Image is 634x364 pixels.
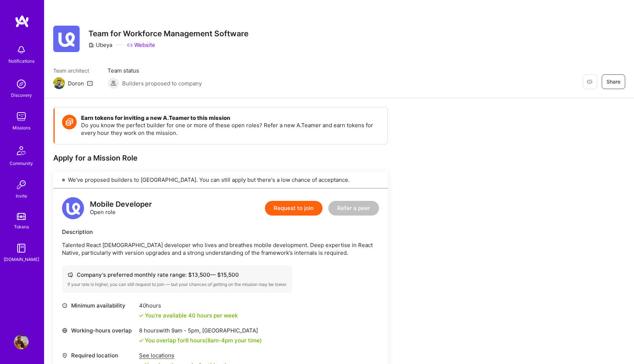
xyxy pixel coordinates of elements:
[14,109,29,124] img: teamwork
[328,201,379,216] button: Refer a peer
[53,172,388,188] div: We've proposed builders to [GEOGRAPHIC_DATA]. You can still apply but there's a low chance of acc...
[17,213,26,220] img: tokens
[8,57,34,65] div: Notifications
[14,335,29,349] img: User Avatar
[10,159,33,167] div: Community
[81,121,380,137] p: Do you know the perfect builder for one or more of these open roles? Refer a new A.Teamer and ear...
[15,15,29,28] img: logo
[62,303,68,308] i: icon Clock
[14,241,29,255] img: guide book
[14,223,29,231] div: Tokens
[90,201,152,208] div: Mobile Developer
[81,115,380,121] h4: Earn tokens for inviting a new A.Teamer to this mission
[68,271,287,279] div: Company's preferred monthly rate range: $ 13,500 — $ 15,500
[587,79,593,85] i: icon EyeClosed
[53,67,93,74] span: Team architect
[87,80,93,86] i: icon Mail
[62,228,379,236] div: Description
[606,78,620,85] span: Share
[88,42,94,48] i: icon CompanyGray
[12,335,30,349] a: User Avatar
[62,328,68,333] i: icon World
[265,201,323,216] button: Request to join
[170,327,202,334] span: 9am - 5pm ,
[62,241,379,257] p: Talented React [DEMOGRAPHIC_DATA] developer who lives and breathes mobile development. Deep exper...
[14,77,29,91] img: discovery
[108,67,202,74] span: Team status
[122,80,202,87] span: Builders proposed to company
[53,153,388,163] div: Apply for a Mission Role
[4,255,39,263] div: [DOMAIN_NAME]
[16,192,27,200] div: Invite
[139,312,238,319] div: You're available 40 hours per week
[14,43,29,57] img: bell
[139,338,143,343] i: icon Check
[139,313,143,318] i: icon Check
[62,353,68,358] i: icon Location
[145,337,262,344] div: You overlap for 8 hours ( your time)
[139,352,230,359] div: See locations
[62,302,135,309] div: Minimum availability
[139,302,238,309] div: 40 hours
[12,142,30,159] img: Community
[88,29,248,38] h3: Team for Workforce Management Software
[68,282,287,287] div: If your rate is higher, you can still request to join — but your chances of getting on the missio...
[90,201,152,216] div: Open role
[108,77,119,89] img: Builders proposed to company
[602,74,625,89] button: Share
[11,91,32,99] div: Discovery
[68,272,73,277] i: icon Cash
[139,327,262,334] div: 8 hours with [GEOGRAPHIC_DATA]
[68,80,84,87] div: Doron
[62,352,135,359] div: Required location
[14,177,29,192] img: Invite
[88,41,112,49] div: Ubeya
[207,337,233,344] span: 8am - 4pm
[127,41,155,49] a: Website
[62,197,84,219] img: logo
[12,124,30,132] div: Missions
[53,77,65,89] img: Team Architect
[53,26,80,52] img: Company Logo
[62,115,77,129] img: Token icon
[62,327,135,334] div: Working-hours overlap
